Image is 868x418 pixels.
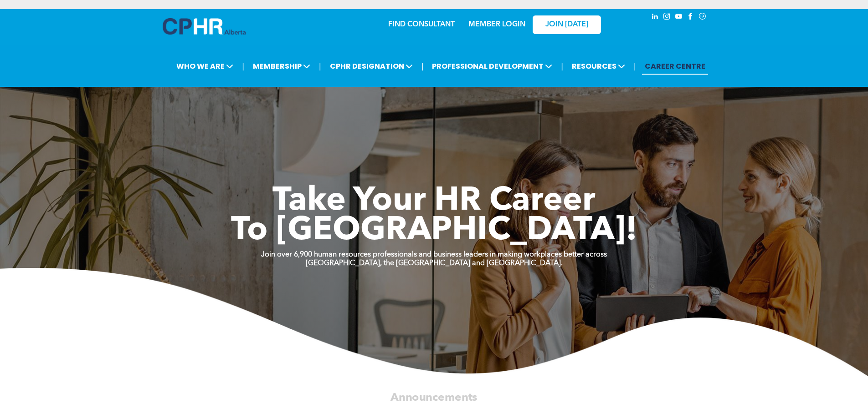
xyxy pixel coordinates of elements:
strong: Join over 6,900 human resources professionals and business leaders in making workplaces better ac... [261,251,607,258]
li: | [634,57,636,76]
span: JOIN [DATE] [545,20,588,29]
strong: [GEOGRAPHIC_DATA], the [GEOGRAPHIC_DATA] and [GEOGRAPHIC_DATA]. [306,260,563,267]
span: PROFESSIONAL DEVELOPMENT [429,58,555,75]
a: instagram [662,11,672,24]
span: Take Your HR Career [272,185,596,218]
span: WHO WE ARE [174,58,236,75]
a: linkedin [650,11,660,24]
li: | [319,57,321,76]
span: RESOURCES [569,58,628,75]
a: MEMBER LOGIN [468,21,525,28]
a: FIND CONSULTANT [388,21,455,28]
li: | [421,57,424,76]
span: MEMBERSHIP [250,58,313,75]
a: JOIN [DATE] [533,15,601,34]
li: | [561,57,563,76]
span: To [GEOGRAPHIC_DATA]! [231,215,637,247]
img: A blue and white logo for cp alberta [163,18,246,35]
a: facebook [686,11,696,24]
a: Social network [698,11,708,24]
a: youtube [674,11,684,24]
a: CAREER CENTRE [642,58,708,75]
li: | [242,57,244,76]
span: CPHR DESIGNATION [327,58,416,75]
span: Announcements [390,392,478,403]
